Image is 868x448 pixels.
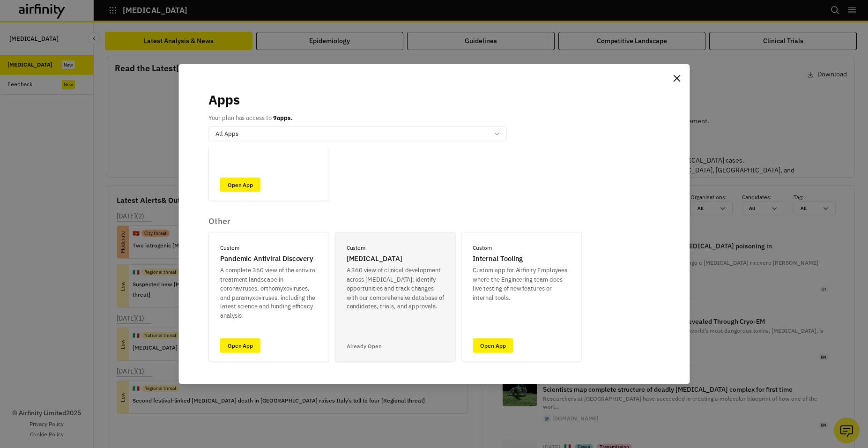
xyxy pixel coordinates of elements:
p: A 360 view of clinical development across [MEDICAL_DATA]; identify opportunities and track change... [346,266,444,311]
a: Open App [473,338,513,352]
p: Other [208,216,582,226]
p: Custom app for Airfinity Employees where the Engineering team does live testing of new features o... [473,266,570,302]
a: Open App [220,177,260,192]
p: [MEDICAL_DATA] [346,254,402,264]
p: Pandemic Antiviral Discovery [220,254,313,264]
p: Internal Tooling [473,254,523,264]
p: Apps [208,90,239,110]
p: Your plan has access to [208,113,292,122]
p: All Apps [215,129,238,138]
p: Already Open [346,342,381,350]
b: 9 apps. [273,114,292,122]
a: Open App [220,338,260,352]
p: Custom [473,243,492,252]
p: A complete 360 view of the antiviral treatment landscape in coronaviruses, orthomyxoviruses, and ... [220,266,317,320]
button: Close [669,71,684,86]
p: Custom [346,243,365,252]
p: Custom [220,243,239,252]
